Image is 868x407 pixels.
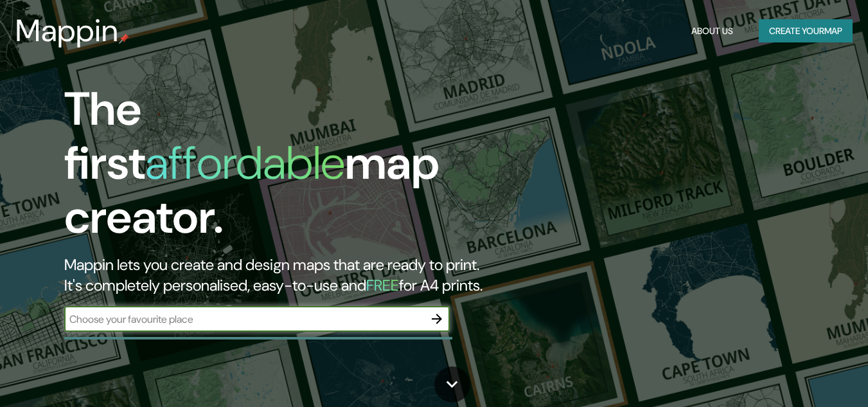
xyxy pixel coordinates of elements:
[64,82,499,255] h1: The first map creator.
[64,312,424,327] input: Choose your favourite place
[145,133,345,193] h1: affordable
[754,357,854,393] iframe: Help widget launcher
[64,255,499,296] h2: Mappin lets you create and design maps that are ready to print. It's completely personalised, eas...
[759,19,853,43] button: Create yourmap
[366,275,399,295] h5: FREE
[15,13,119,49] h3: Mappin
[119,33,129,44] img: mappin-pin
[686,19,738,43] button: About Us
